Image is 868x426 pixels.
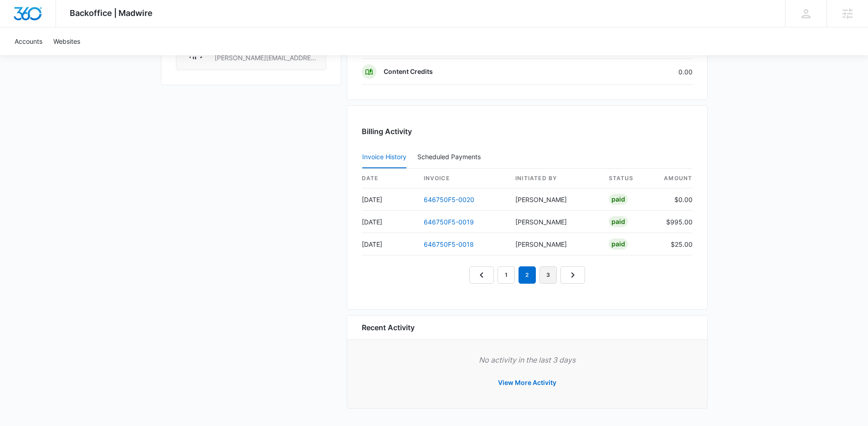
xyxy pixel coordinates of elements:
a: 646750F5-0018 [424,240,474,248]
em: 2 [519,266,536,284]
td: 0.00 [596,59,693,85]
div: Paid [609,194,628,205]
td: $25.00 [656,233,693,255]
th: Initiated By [508,169,601,188]
span: Backoffice | Madwire [70,8,153,18]
a: Accounts [9,27,48,55]
p: No activity in the last 3 days [362,354,693,365]
div: Paid [609,216,628,227]
a: 646750F5-0019 [424,218,474,226]
td: [DATE] [362,188,416,211]
button: Invoice History [362,146,406,168]
a: Websites [48,27,86,55]
td: [PERSON_NAME] [508,188,601,211]
button: View More Activity [489,372,565,394]
td: [PERSON_NAME] [508,211,601,233]
th: status [601,169,656,188]
a: Next Page [560,266,585,284]
span: [PERSON_NAME][EMAIL_ADDRESS][PERSON_NAME][DOMAIN_NAME] [215,53,318,62]
nav: Pagination [469,266,585,284]
a: Page 1 [498,266,515,284]
p: Content Credits [384,67,433,76]
td: [DATE] [362,233,416,255]
th: invoice [416,169,508,188]
th: date [362,169,416,188]
h3: Billing Activity [362,126,693,137]
a: Page 3 [539,266,557,284]
a: 646750F5-0020 [424,196,474,203]
a: Previous Page [469,266,494,284]
td: $995.00 [656,211,693,233]
div: Paid [609,239,628,249]
td: [PERSON_NAME] [508,233,601,255]
th: amount [656,169,693,188]
td: $0.00 [656,188,693,211]
div: Scheduled Payments [417,154,484,160]
h6: Recent Activity [362,322,415,333]
td: [DATE] [362,211,416,233]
